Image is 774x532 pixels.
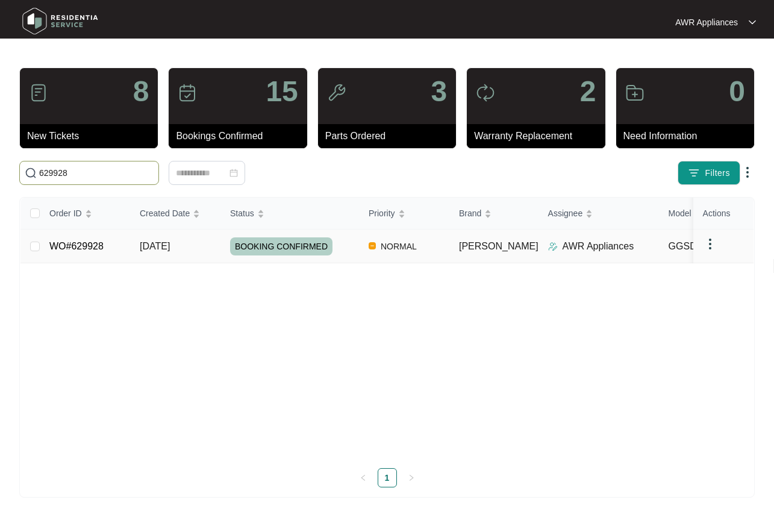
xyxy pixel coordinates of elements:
span: [PERSON_NAME] [459,241,538,251]
p: 15 [266,77,298,106]
img: icon [29,83,48,102]
th: Order ID [40,198,130,230]
span: right [408,474,415,481]
span: BOOKING CONFIRMED [230,237,332,255]
p: Bookings Confirmed [176,129,307,143]
th: Brand [449,198,538,230]
button: right [402,468,421,487]
button: left [354,468,373,487]
p: 8 [133,77,149,106]
th: Assignee [538,198,659,230]
img: dropdown arrow [703,237,717,251]
li: 1 [378,468,397,487]
th: Created Date [130,198,220,230]
img: icon [327,83,346,102]
img: filter icon [688,167,700,179]
img: search-icon [25,167,37,179]
img: icon [178,83,197,102]
span: Filters [705,167,730,180]
img: Vercel Logo [369,242,376,249]
span: Assignee [548,207,583,220]
a: 1 [378,469,396,487]
p: 0 [729,77,745,106]
p: Need Information [623,129,754,143]
th: Actions [693,198,754,230]
span: Created Date [140,207,190,220]
span: Priority [369,207,395,220]
p: AWR Appliances [675,16,738,28]
a: WO#629928 [49,241,104,251]
button: filter iconFilters [678,161,740,185]
p: 2 [580,77,596,106]
p: 3 [431,77,447,106]
li: Next Page [402,468,421,487]
li: Previous Page [354,468,373,487]
img: icon [476,83,495,102]
span: Model [669,207,691,220]
span: NORMAL [376,239,422,254]
img: icon [625,83,644,102]
p: New Tickets [27,129,158,143]
span: Status [230,207,254,220]
span: Brand [459,207,481,220]
p: Parts Ordered [325,129,456,143]
span: Order ID [49,207,82,220]
img: dropdown arrow [740,165,755,180]
span: [DATE] [140,241,170,251]
th: Status [220,198,359,230]
img: residentia service logo [18,3,102,39]
p: Warranty Replacement [474,129,605,143]
img: Assigner Icon [548,242,558,251]
th: Priority [359,198,449,230]
span: left [360,474,367,481]
p: AWR Appliances [563,239,634,254]
img: dropdown arrow [749,19,756,25]
input: Search by Order Id, Assignee Name, Customer Name, Brand and Model [39,166,154,180]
